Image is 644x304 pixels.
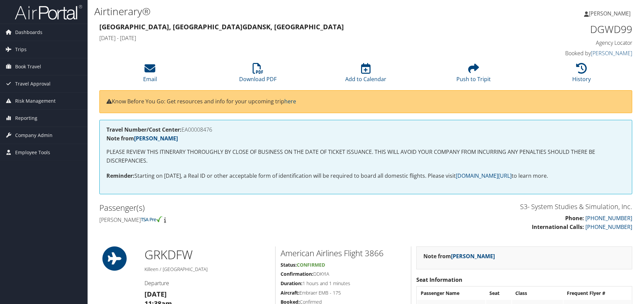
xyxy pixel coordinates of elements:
h4: Booked by [507,49,632,57]
h4: [PERSON_NAME] [99,216,361,224]
a: [PERSON_NAME] [591,49,632,57]
h5: Embraer EMB - 175 [281,290,406,296]
h2: Passenger(s) [99,202,361,213]
h4: EA00008476 [106,127,625,132]
a: [PHONE_NUMBER] [585,223,632,231]
h1: GRK DFW [144,246,270,263]
a: here [284,98,296,105]
span: Trips [15,41,27,58]
a: [PERSON_NAME] [584,3,637,24]
span: [PERSON_NAME] [589,10,631,17]
a: Add to Calendar [345,67,386,83]
h1: Airtinerary® [94,4,456,19]
span: Employee Tools [15,144,50,161]
strong: Phone: [565,214,584,222]
span: Dashboards [15,24,42,41]
span: Risk Management [15,93,56,109]
h4: Departure [144,279,270,287]
h4: Agency Locator [507,39,632,46]
img: tsa-precheck.png [141,216,163,222]
h4: [DATE] - [DATE] [99,34,496,42]
p: PLEASE REVIEW THIS ITINERARY THOROUGHLY BY CLOSE OF BUSINESS ON THE DATE OF TICKET ISSUANCE. THIS... [106,148,625,165]
strong: International Calls: [532,223,584,231]
h2: American Airlines Flight 3866 [281,247,406,259]
p: Know Before You Go: Get resources and info for your upcoming trip [106,97,625,106]
a: [PERSON_NAME] [451,252,495,260]
a: History [572,67,591,83]
strong: [GEOGRAPHIC_DATA], [GEOGRAPHIC_DATA] Gdansk, [GEOGRAPHIC_DATA] [99,22,344,31]
strong: Note from [106,135,178,142]
h1: DGWD99 [507,22,632,36]
h3: S3- System Studies & Simulation, Inc. [371,202,632,211]
p: Starting on [DATE], a Real ID or other acceptable form of identification will be required to boar... [106,172,625,180]
strong: Status: [281,262,297,268]
a: Email [143,67,157,83]
strong: Seat Information [416,276,462,283]
h5: DDKYIA [281,271,406,277]
th: Seat [486,287,511,299]
a: [PERSON_NAME] [134,135,178,142]
th: Frequent Flyer # [563,287,631,299]
h5: 1 hours and 1 minutes [281,280,406,287]
a: Download PDF [239,67,277,83]
strong: [DATE] [144,290,167,299]
strong: Aircraft: [281,290,299,296]
a: [DOMAIN_NAME][URL] [456,172,512,179]
strong: Reminder: [106,172,134,179]
span: Company Admin [15,127,53,144]
span: Travel Approval [15,75,51,92]
th: Passenger Name [417,287,485,299]
strong: Travel Number/Cost Center: [106,126,182,133]
span: Reporting [15,110,37,127]
th: Class [512,287,563,299]
span: Confirmed [297,262,325,268]
a: [PHONE_NUMBER] [585,214,632,222]
strong: Confirmation: [281,271,313,277]
strong: Note from [423,252,495,260]
strong: Duration: [281,280,302,286]
img: airportal-logo.png [15,4,82,20]
h5: Killeen / [GEOGRAPHIC_DATA] [144,266,270,273]
span: Book Travel [15,58,41,75]
a: Push to Tripit [456,67,491,83]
